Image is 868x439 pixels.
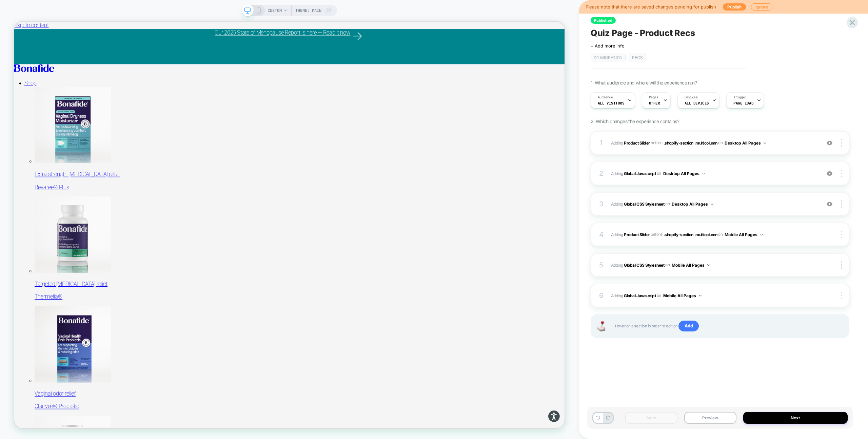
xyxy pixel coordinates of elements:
[624,262,664,267] b: Global CSS Stylesheet
[611,200,817,208] span: Adding
[684,412,736,424] button: Preview
[649,101,660,106] span: OTHER
[598,137,605,149] div: 1
[685,101,709,106] span: ALL DEVICES
[663,291,702,300] button: Mobile All Pages
[664,232,717,237] span: .shopify-section .multicolumn
[733,95,747,100] span: Trigger
[624,140,650,145] b: Product Slider
[827,140,832,146] img: crossed eye
[725,230,763,239] button: Mobile All Pages
[841,231,842,238] img: close
[27,216,734,226] p: Revaree® Plus
[615,321,842,331] span: Hover on a section in order to edit or
[841,261,842,269] img: close
[707,264,710,266] img: down arrow
[268,5,282,16] span: CUSTOM
[743,412,848,424] button: Next
[591,80,697,85] span: 1. What audience and where will the experience run?
[764,142,766,144] img: down arrow
[663,169,705,178] button: Desktop All Pages
[591,17,616,24] span: Published
[657,170,661,177] span: on
[841,170,842,177] img: close
[591,28,695,38] span: Quiz Page - Product Recs
[624,293,656,298] b: Global Javascript
[27,87,129,189] img: Revaree Plus
[624,171,656,176] b: Global Javascript
[841,292,842,299] img: close
[27,362,734,372] p: Thermella®
[827,171,832,176] img: crossed eye
[598,95,613,100] span: Audience
[591,54,626,61] span: DY Migration
[624,201,664,206] b: Global CSS Stylesheet
[14,78,29,86] a: Shop
[665,200,670,208] span: on
[665,261,670,269] span: on
[27,233,129,335] img: Thermella
[685,95,698,100] span: Devices
[611,232,650,237] span: Adding
[723,3,746,11] button: Publish
[611,291,817,300] span: Adding
[718,139,723,147] span: on
[611,169,817,178] span: Adding
[591,118,679,124] span: 2. Which changes the experience contains?
[699,295,702,297] img: down arrow
[611,140,650,145] span: Adding
[672,200,713,208] button: Desktop All Pages
[598,198,605,210] div: 3
[649,95,658,100] span: Pages
[598,228,605,241] div: 4
[651,232,662,237] span: BEFORE
[841,200,842,208] img: close
[841,139,842,147] img: close
[591,43,625,49] span: + Add more info
[595,321,608,331] img: Joystick
[751,3,772,11] button: Ignore
[598,167,605,179] div: 2
[651,140,662,145] span: BEFORE
[827,201,832,207] img: crossed eye
[657,292,661,299] span: on
[624,232,650,237] b: Product Slider
[27,233,734,372] a: Thermella Targeted [MEDICAL_DATA] relief Thermella®
[598,289,605,302] div: 6
[611,261,817,269] span: Adding
[629,54,646,61] span: Recs
[711,203,713,205] img: down arrow
[27,345,734,355] p: Targeted [MEDICAL_DATA] relief
[664,140,717,145] span: .shopify-section .multicolumn
[733,101,753,106] span: Page Load
[27,87,734,226] a: Revaree Plus Extra-strength [MEDICAL_DATA] relief Revaree® Plus
[672,261,710,269] button: Mobile All Pages
[27,199,734,209] p: Extra-strength [MEDICAL_DATA] relief
[678,321,699,331] span: Add
[598,259,605,271] div: 5
[725,139,766,147] button: Desktop All Pages
[760,234,763,235] img: down arrow
[295,5,321,16] span: Theme: MAIN
[718,231,723,238] span: on
[702,173,705,174] img: down arrow
[598,101,625,106] span: All Visitors
[625,412,677,424] button: Save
